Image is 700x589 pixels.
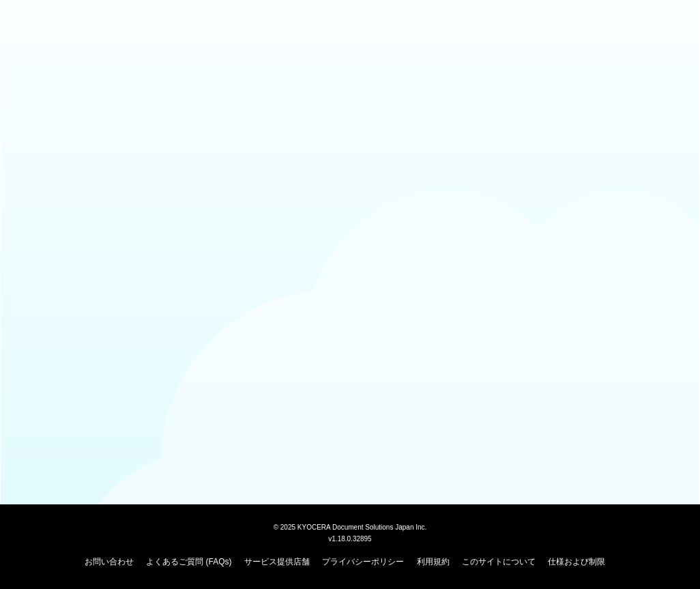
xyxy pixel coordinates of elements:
a: 仕様および制限 [548,557,605,566]
a: プライバシーポリシー [322,557,404,566]
span: v1.18.0.32895 [328,534,371,543]
a: 利用規約 [417,557,450,566]
a: このサイトについて [462,557,536,566]
span: © 2025 KYOCERA Document Solutions Japan Inc. [274,522,427,531]
a: よくあるご質問 (FAQs) [146,557,231,566]
a: お問い合わせ [85,557,134,566]
a: サービス提供店舗 [244,557,310,566]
